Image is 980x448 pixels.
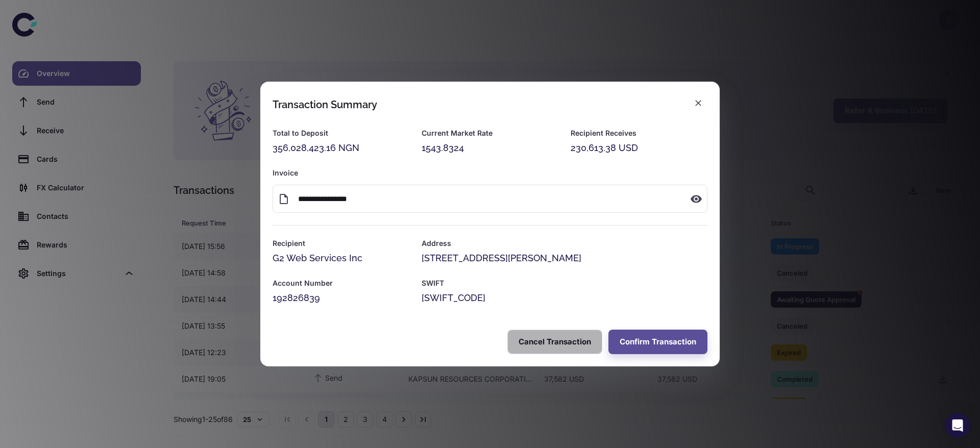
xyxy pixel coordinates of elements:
[273,291,409,305] div: 192826839
[422,251,707,265] div: [STREET_ADDRESS][PERSON_NAME]
[571,128,707,139] h6: Recipient Receives
[945,413,970,438] div: Open Intercom Messenger
[273,278,409,289] h6: Account Number
[422,291,707,305] div: [SWIFT_CODE]
[273,141,409,155] div: 356,028,423.16 NGN
[273,128,409,139] h6: Total to Deposit
[571,141,707,155] div: 230,613.38 USD
[422,141,558,155] div: 1543.8324
[273,98,377,111] div: Transaction Summary
[273,238,409,249] h6: Recipient
[422,238,707,249] h6: Address
[273,167,707,179] h6: Invoice
[507,330,602,354] button: Cancel Transaction
[273,251,409,265] div: G2 Web Services Inc
[422,128,558,139] h6: Current Market Rate
[422,278,707,289] h6: SWIFT
[608,330,707,354] button: Confirm Transaction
